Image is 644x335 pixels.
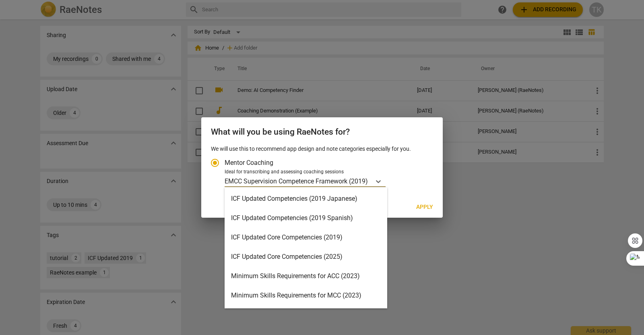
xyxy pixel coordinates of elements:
div: Account type [211,153,433,187]
div: ICF Updated Competencies (2019 Japanese) [225,189,387,208]
span: Mentor Coaching [225,158,273,167]
div: ICF Updated Competencies (2019 Spanish) [225,208,387,228]
div: Ideal for transcribing and assessing coaching sessions [225,169,431,176]
div: Minimum Skills Requirements for MCC (2023) [225,286,387,305]
button: Apply [410,200,440,214]
div: NBHWC Competencies [225,305,387,325]
div: ICF Updated Core Competencies (2019) [225,228,387,247]
p: We will use this to recommend app design and note categories especially for you. [211,145,433,153]
p: EMCC Supervision Competence Framework (2019) [225,177,368,186]
h2: What will you be using RaeNotes for? [211,127,433,137]
div: Minimum Skills Requirements for ACC (2023) [225,266,387,286]
span: Apply [416,203,433,211]
div: ICF Updated Core Competencies (2025) [225,247,387,266]
input: Ideal for transcribing and assessing coaching sessionsEMCC Supervision Competence Framework (2019) [369,177,370,185]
